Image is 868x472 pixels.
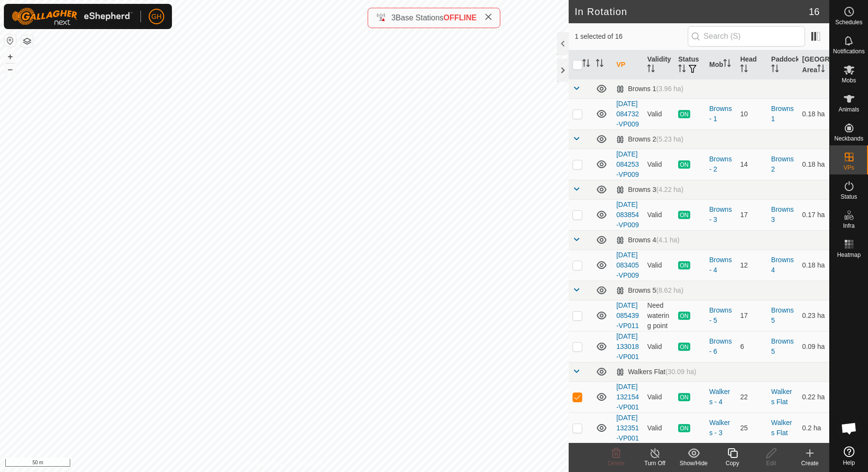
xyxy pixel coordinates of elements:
div: Walkers - 3 [709,418,732,438]
span: ON [678,424,690,432]
span: Schedules [835,19,862,25]
a: [DATE] 084732-VP009 [616,100,639,128]
a: Walkers Flat [771,419,792,437]
p-sorticon: Activate to sort [740,66,748,74]
div: Browns - 1 [709,104,732,124]
div: Copy [713,459,752,468]
span: 1 selected of 16 [574,31,687,42]
td: Valid [643,199,674,230]
p-sorticon: Activate to sort [647,66,655,74]
span: (5.23 ha) [656,135,683,143]
p-sorticon: Activate to sort [771,66,779,74]
td: 17 [736,199,767,230]
a: [DATE] 084253-VP009 [616,150,639,178]
a: [DATE] 083405-VP009 [616,251,639,279]
span: (4.22 ha) [656,186,683,193]
td: 17 [736,300,767,331]
div: Turn Off [635,459,674,468]
span: (4.1 ha) [656,236,680,244]
p-sorticon: Activate to sort [596,61,604,68]
td: 25 [736,412,767,443]
td: Valid [643,98,674,129]
div: Browns - 3 [709,205,732,225]
button: – [4,63,16,75]
div: Browns - 4 [709,255,732,275]
span: Delete [608,460,625,467]
img: Gallagher Logo [12,8,133,25]
a: Browns 5 [771,337,794,355]
th: [GEOGRAPHIC_DATA] Area [798,50,829,79]
div: Browns 5 [616,286,683,295]
input: Search (S) [688,26,805,47]
div: Browns - 5 [709,305,732,326]
td: 14 [736,149,767,180]
th: Validity [643,50,674,79]
a: [DATE] 085439-VP011 [616,301,639,330]
td: 12 [736,250,767,281]
th: VP [612,50,643,79]
p-sorticon: Activate to sort [817,66,825,74]
div: Walkers Flat [616,368,696,376]
span: VPs [843,165,854,171]
div: Edit [752,459,790,468]
td: 0.18 ha [798,149,829,180]
button: Map Layers [21,35,33,47]
a: Help [830,442,868,470]
span: OFFLINE [444,14,477,22]
div: Show/Hide [674,459,713,468]
a: [DATE] 132351-VP001 [616,414,639,442]
th: Paddock [767,50,798,79]
h2: In Rotation [574,6,808,17]
a: [DATE] 133018-VP001 [616,332,639,361]
span: Base Stations [396,14,444,22]
div: Browns 2 [616,135,683,143]
span: Neckbands [834,136,863,142]
td: Need watering point [643,300,674,331]
div: Browns 4 [616,236,680,244]
span: Notifications [833,48,865,54]
td: 6 [736,331,767,362]
span: (8.62 ha) [656,286,683,294]
span: ON [678,312,690,320]
div: Walkers - 4 [709,387,732,407]
div: Create [790,459,829,468]
div: Browns - 2 [709,154,732,174]
span: Infra [843,223,854,229]
td: 0.23 ha [798,300,829,331]
span: ON [678,110,690,118]
a: Browns 4 [771,256,794,274]
span: Animals [838,107,859,112]
span: ON [678,261,690,269]
a: Browns 5 [771,306,794,324]
td: Valid [643,250,674,281]
td: Valid [643,331,674,362]
th: Head [736,50,767,79]
span: 16 [809,4,820,19]
span: ON [678,211,690,219]
span: GH [152,12,162,22]
a: [DATE] 083854-VP009 [616,201,639,229]
span: 3 [391,14,396,22]
button: Reset Map [4,35,16,47]
td: 0.22 ha [798,381,829,412]
span: Heatmap [837,252,861,258]
th: Status [674,50,705,79]
span: ON [678,343,690,351]
td: Valid [643,149,674,180]
span: ON [678,160,690,169]
a: Walkers Flat [771,388,792,406]
span: ON [678,393,690,401]
td: 22 [736,381,767,412]
td: Valid [643,412,674,443]
a: [DATE] 132154-VP001 [616,383,639,411]
div: Browns - 6 [709,336,732,357]
a: Privacy Policy [246,459,282,468]
span: Status [840,194,857,200]
a: Contact Us [294,459,323,468]
a: Browns 1 [771,105,794,123]
span: (3.96 ha) [656,85,683,93]
td: 10 [736,98,767,129]
td: Valid [643,381,674,412]
a: Browns 3 [771,205,794,223]
div: Open chat [835,414,864,443]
